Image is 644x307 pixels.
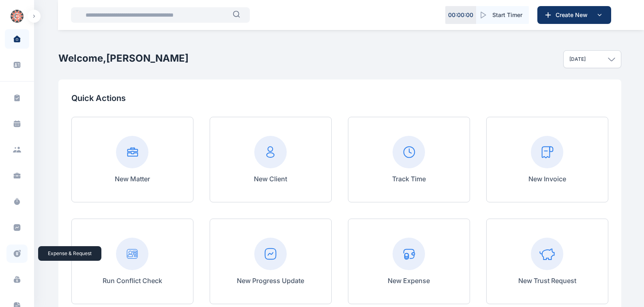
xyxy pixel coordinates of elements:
[569,56,586,62] p: [DATE]
[115,174,150,184] p: New Matter
[448,11,473,19] p: 00 : 00 : 00
[492,11,522,19] span: Start Timer
[552,11,595,19] span: Create New
[528,174,566,184] p: New Invoice
[58,52,189,65] h2: Welcome, [PERSON_NAME]
[254,174,287,184] p: New Client
[388,276,430,286] p: New Expense
[71,92,608,104] p: Quick Actions
[392,174,426,184] p: Track Time
[518,276,576,286] p: New Trust Request
[537,6,611,24] button: Create New
[476,6,529,24] button: Start Timer
[103,276,162,286] p: Run Conflict Check
[237,276,304,286] p: New Progress Update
